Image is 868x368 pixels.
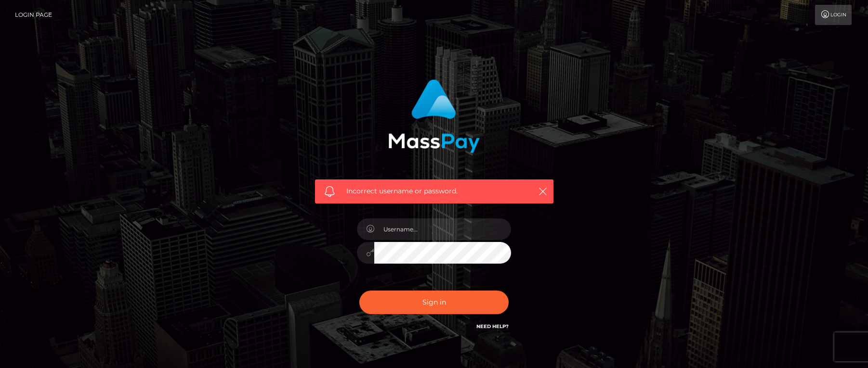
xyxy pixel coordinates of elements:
[359,291,509,314] button: Sign in
[388,79,480,153] img: MassPay Login
[15,5,52,25] a: Login Page
[476,323,509,330] a: Need Help?
[815,5,852,25] a: Login
[374,218,511,240] input: Username...
[346,186,522,196] span: Incorrect username or password.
